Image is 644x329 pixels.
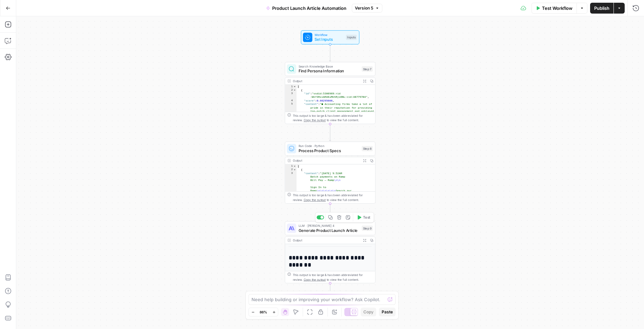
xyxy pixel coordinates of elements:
[285,62,375,124] div: Search Knowledge BaseFind Persona InformationStep 7Output[ { "id":"vsdid:5306969:rid :Wnf3RxiARUE...
[293,272,373,282] div: This output is too large & has been abbreviated for review. to view the full content.
[285,30,375,44] div: WorkflowSet InputsInputs
[285,99,297,102] div: 4
[299,227,359,233] span: Generate Product Launch Article
[293,238,360,243] div: Output
[293,164,296,168] span: Toggle code folding, rows 1 through 5
[362,66,373,72] div: Step 7
[262,3,350,14] button: Product Launch Article Automation
[299,148,359,153] span: Process Product Specs
[304,118,326,122] span: Copy the output
[299,68,359,74] span: Find Persona Information
[285,85,297,88] div: 1
[285,92,297,99] div: 3
[293,79,360,84] div: Output
[285,164,297,168] div: 1
[362,146,373,151] div: Step 8
[363,309,374,315] span: Copy
[293,113,373,123] div: This output is too large & has been abbreviated for review. to view the full content.
[285,142,375,204] div: Run Code · PythonProcess Product SpecsStep 8Output[ { "content":"[DATE] 9:52AM Batch payments on ...
[329,44,331,61] g: Edge from start to step_7
[304,278,326,281] span: Copy the output
[594,5,609,12] span: Publish
[285,88,297,92] div: 2
[355,214,373,221] button: Test
[285,168,297,171] div: 2
[299,144,359,148] span: Run Code · Python
[299,223,359,228] span: LLM · [PERSON_NAME] 4
[363,215,370,220] span: Test
[299,64,359,69] span: Search Knowledge Base
[293,85,296,88] span: Toggle code folding, rows 1 through 7
[260,309,267,315] span: 86%
[382,309,393,315] span: Paste
[352,4,382,13] button: Version 5
[304,198,326,201] span: Copy the output
[355,5,373,11] span: Version 5
[361,308,376,316] button: Copy
[362,225,373,231] div: Step 9
[272,5,346,12] span: Product Launch Article Automation
[542,5,572,12] span: Test Workflow
[346,35,357,40] div: Inputs
[329,124,331,141] g: Edge from step_7 to step_8
[531,3,577,14] button: Test Workflow
[315,36,343,42] span: Set Inputs
[293,158,360,163] div: Output
[379,308,396,316] button: Paste
[315,32,343,37] span: Workflow
[293,168,296,171] span: Toggle code folding, rows 2 through 4
[590,3,613,14] button: Publish
[293,193,373,202] div: This output is too large & has been abbreviated for review. to view the full content.
[293,88,296,92] span: Toggle code folding, rows 2 through 6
